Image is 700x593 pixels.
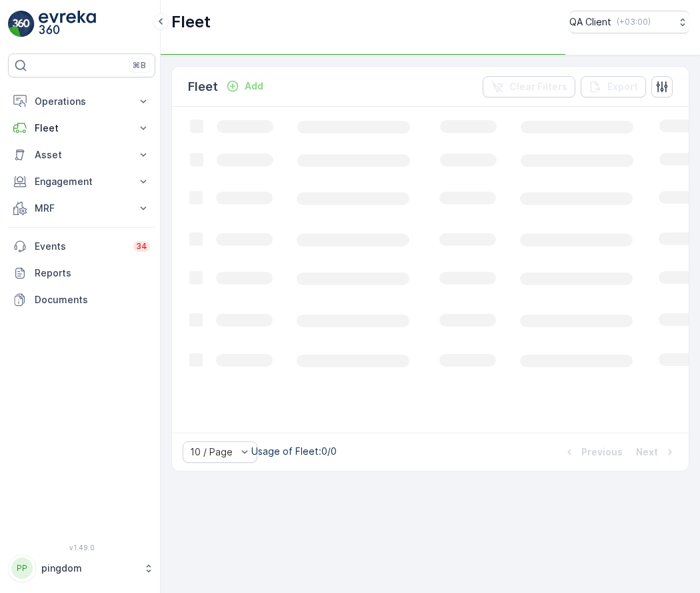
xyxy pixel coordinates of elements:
[8,115,155,142] button: Fleet
[635,444,678,460] button: Next
[171,11,211,33] p: Fleet
[136,241,147,252] p: 34
[8,11,35,37] img: logo
[133,60,146,71] p: ⌘B
[41,562,137,575] p: pingdom
[8,260,155,286] a: Reports
[35,293,150,307] p: Documents
[581,445,623,459] p: Previous
[8,195,155,222] button: MRF
[35,266,150,280] p: Reports
[251,445,337,458] p: Usage of Fleet : 0/0
[8,286,155,313] a: Documents
[35,202,129,215] p: MRF
[35,240,125,253] p: Events
[188,77,218,96] p: Fleet
[39,11,96,37] img: logo_light-DOdMpM7g.png
[483,76,575,97] button: Clear Filters
[35,122,129,135] p: Fleet
[636,445,658,459] p: Next
[35,175,129,188] p: Engagement
[8,233,155,260] a: Events34
[11,558,33,579] div: PP
[8,544,155,552] span: v 1.49.0
[8,554,155,582] button: PPpingdom
[581,76,646,97] button: Export
[8,142,155,168] button: Asset
[561,444,624,460] button: Previous
[221,78,269,94] button: Add
[35,95,129,108] p: Operations
[8,88,155,115] button: Operations
[607,80,638,93] p: Export
[245,79,263,93] p: Add
[569,11,689,33] button: QA Client(+03:00)
[35,148,129,162] p: Asset
[617,17,651,27] p: ( +03:00 )
[8,168,155,195] button: Engagement
[569,15,611,29] p: QA Client
[509,80,567,93] p: Clear Filters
